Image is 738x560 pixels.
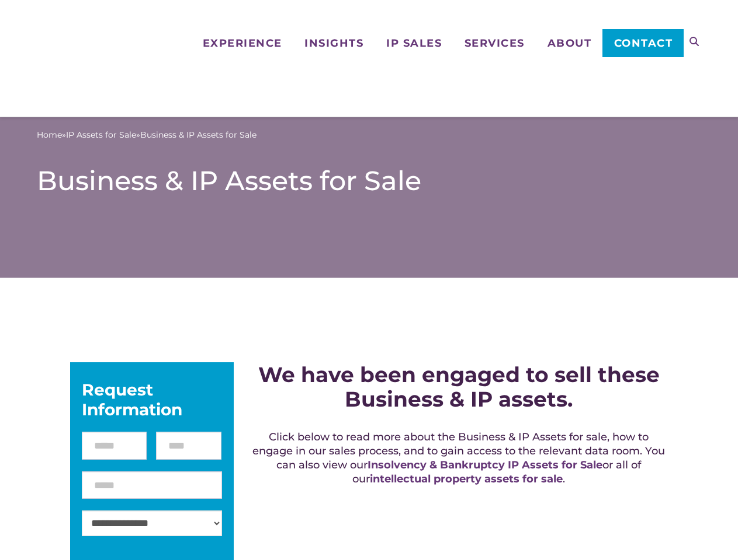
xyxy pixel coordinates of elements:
h1: Business & IP Assets for Sale [37,164,701,197]
h5: Click below to read more about the Business & IP Assets for sale, how to engage in our sales proc... [250,430,668,486]
a: Insolvency & Bankruptcy IP Assets for Sale [368,459,602,471]
a: intellectual property assets for sale [370,473,563,485]
strong: We have been engaged to sell these Business & IP assets. [258,362,660,412]
div: Request Information [82,380,222,419]
a: IP Assets for Sale [66,129,136,141]
span: » » [37,129,257,141]
span: Insights [304,38,363,48]
span: Business & IP Assets for Sale [140,129,257,141]
span: Services [465,38,525,48]
span: Contact [614,38,673,48]
a: Contact [602,29,684,57]
img: Metis Partners [37,15,116,102]
span: About [548,38,592,48]
span: IP Sales [386,38,442,48]
a: Home [37,129,62,141]
span: Experience [203,38,282,48]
